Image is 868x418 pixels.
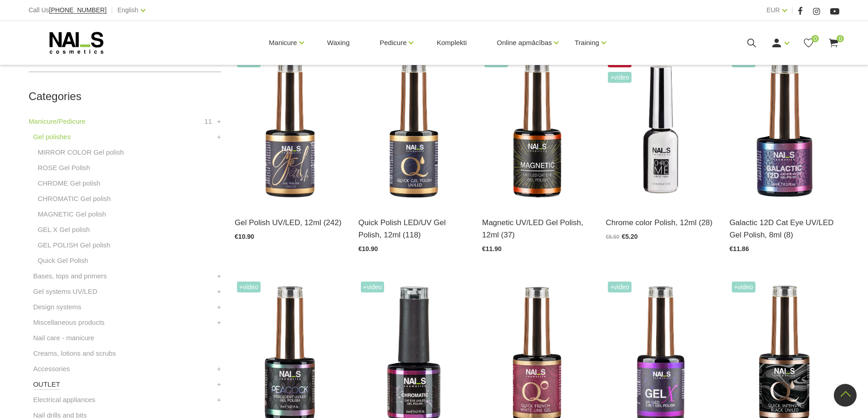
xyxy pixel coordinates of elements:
[118,5,139,15] a: English
[497,25,552,61] a: Online apmācības
[33,317,105,328] a: Miscellaneous products
[608,282,632,292] span: +Video
[217,317,221,328] a: +
[791,5,793,16] span: |
[38,209,106,220] a: MAGNETIC Gel polish
[217,302,221,312] a: +
[359,217,468,241] a: Quick Polish LED/UV Gel Polish, 12ml (118)
[33,302,82,312] a: Design systems
[217,379,221,390] a: +
[235,233,254,240] span: €10.90
[482,54,592,205] img: A long-lasting gel polish consisting of metal micro-particles that can be transformed into differ...
[482,245,502,252] span: €11.90
[429,21,474,65] a: Komplekti
[33,286,98,297] a: Gel systems UV/LED
[38,178,101,189] a: CHROME Gel polish
[235,54,344,205] img: Long-lasting, intensely pigmented gel polish. Easy to apply, dries well, does not shrink or pull ...
[38,162,90,173] a: ROSE Gel Polish
[361,282,385,292] span: +Video
[729,245,749,252] span: €11.86
[217,131,221,142] a: +
[38,193,111,204] a: CHROMATIC Gel polish
[111,5,113,16] span: |
[235,217,344,229] a: Gel Polish UV/LED, 12ml (242)
[38,255,88,266] a: Quick Gel Polish
[49,6,107,14] span: [PHONE_NUMBER]
[812,35,819,42] span: 0
[828,37,839,49] a: 0
[269,25,297,61] a: Manicure
[606,217,715,229] a: Chrome color Polish, 12ml (28)
[33,271,107,282] a: Bases, tops and primers
[359,245,378,252] span: €10.90
[204,116,212,127] span: 11
[482,217,592,241] a: Magnetic UV/LED Gel Polish, 12ml (37)
[237,282,261,292] span: +Video
[729,217,839,241] a: Galactic 12D Cat Eye UV/LED Gel Polish, 8ml (8)
[29,91,221,102] h2: Categories
[38,147,124,158] a: MIRROR COLOR Gel polish
[606,54,715,205] img: Use Chrome Color gel polish to create the effect of a chrome or mirror finish on the entire nail ...
[33,348,116,359] a: Creams, lotions and scrubs
[38,224,90,235] a: GEL X Gel polish
[217,116,221,127] a: +
[217,286,221,297] a: +
[575,25,599,61] a: Training
[621,233,637,240] span: €5.20
[729,54,839,205] img: Multi-dimensional magnetic gel polish with fine, reflective chrome particles helps attain the des...
[803,37,814,49] a: 0
[217,271,221,282] a: +
[606,234,619,240] span: €6.50
[33,363,70,374] a: Accessories
[732,282,755,292] span: +Video
[33,379,60,390] a: OUTLET
[38,240,111,251] a: GEL POLISH Gel polish
[837,35,844,42] span: 0
[217,363,221,374] a: +
[380,25,406,61] a: Pedicure
[49,7,107,14] a: [PHONE_NUMBER]
[33,394,96,405] a: Electrical appliances
[320,21,357,65] a: Waxing
[608,72,632,83] span: +Video
[766,5,780,15] a: EUR
[359,54,468,205] img: Quick, easy, and simple!An intensely pigmented gel polish coats the nail brilliantly after just o...
[29,5,107,16] div: Call Us
[33,332,94,343] a: Nail care - manicure
[33,131,71,142] a: Gel polishes
[217,394,221,405] a: +
[29,116,86,127] a: Manicure/Pedicure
